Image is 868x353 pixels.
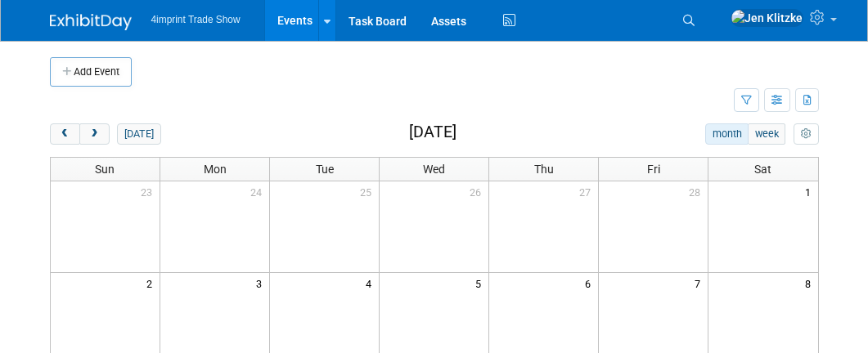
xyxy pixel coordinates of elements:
h2: [DATE] [409,123,456,141]
span: Wed [423,163,445,176]
span: 2 [145,273,160,293]
span: Mon [204,163,227,176]
button: next [79,123,110,145]
span: Sun [95,163,115,176]
span: 3 [254,273,269,293]
button: Add Event [50,57,132,87]
span: 26 [468,181,488,202]
span: Tue [316,163,334,176]
span: 1 [803,181,818,202]
span: 4 [364,273,379,293]
span: Fri [647,163,660,176]
button: month [705,123,749,145]
span: 27 [578,181,598,202]
button: myCustomButton [794,123,818,145]
span: Sat [754,163,771,176]
span: 5 [474,273,488,293]
span: Thu [534,163,554,176]
i: Personalize Calendar [801,129,812,140]
button: week [748,123,785,145]
span: 4imprint Trade Show [151,14,241,25]
img: Jen Klitzke [731,9,803,27]
button: [DATE] [117,123,160,145]
span: 28 [687,181,708,202]
span: 23 [139,181,160,202]
button: prev [50,123,80,145]
span: 25 [358,181,379,202]
img: ExhibitDay [50,14,132,30]
span: 6 [583,273,598,293]
span: 7 [693,273,708,293]
span: 8 [803,273,818,293]
span: 24 [249,181,269,202]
